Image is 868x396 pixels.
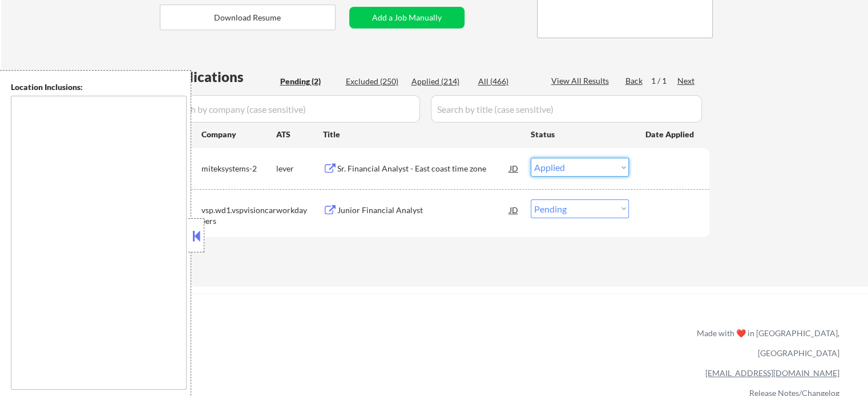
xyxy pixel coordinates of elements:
div: 1 / 1 [651,75,677,87]
div: Next [677,75,696,87]
div: Applications [163,70,276,84]
div: Excluded (250) [346,76,403,87]
input: Search by title (case sensitive) [431,95,702,123]
div: miteksystems-2 [201,163,276,174]
div: workday [276,205,323,216]
div: Date Applied [645,129,696,140]
div: ATS [276,129,323,140]
div: Junior Financial Analyst [337,205,510,216]
div: Pending (2) [280,76,337,87]
div: Applied (214) [411,76,469,87]
input: Search by company (case sensitive) [163,95,420,123]
button: Add a Job Manually [349,7,465,28]
div: Company [201,129,276,140]
div: Made with ❤️ in [GEOGRAPHIC_DATA], [GEOGRAPHIC_DATA] [692,323,839,363]
div: All (466) [478,76,535,87]
div: Title [323,129,520,140]
div: JD [508,199,520,220]
a: Refer & earn free applications 👯‍♀️ [23,339,458,351]
div: View All Results [551,75,612,87]
div: vsp.wd1.vspvisioncareers [201,205,276,227]
div: JD [508,158,520,178]
div: Location Inclusions: [11,81,187,93]
div: Back [625,75,644,87]
div: Status [531,124,629,144]
div: lever [276,163,323,174]
div: Sr. Financial Analyst - East coast time zone [337,163,510,174]
a: [EMAIL_ADDRESS][DOMAIN_NAME] [705,368,839,378]
button: Download Resume [160,5,336,30]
